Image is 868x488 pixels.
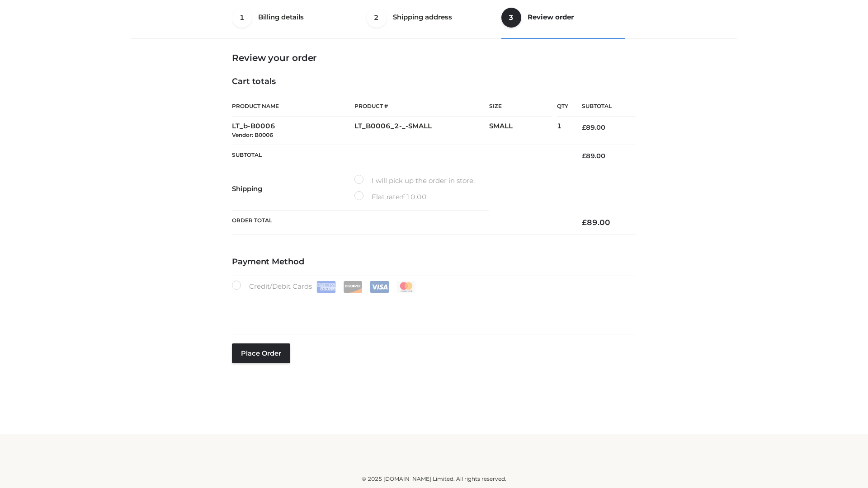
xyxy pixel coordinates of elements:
small: Vendor: B0006 [232,131,273,138]
label: Flat rate: [354,191,427,203]
bdi: 10.00 [401,192,427,201]
h4: Cart totals [232,77,636,87]
th: Size [489,96,552,117]
th: Subtotal [568,96,636,117]
h4: Payment Method [232,257,636,267]
td: LT_B0006_2-_-SMALL [354,117,489,145]
span: £ [582,218,587,227]
img: Visa [370,281,389,293]
iframe: Secure payment input frame [230,291,634,324]
td: LT_b-B0006 [232,117,354,145]
span: £ [582,123,586,131]
th: Product Name [232,96,354,117]
img: Amex [316,281,336,293]
th: Qty [557,96,568,117]
td: 1 [557,117,568,145]
th: Product # [354,96,489,117]
th: Shipping [232,167,354,211]
td: SMALL [489,117,557,145]
img: Discover [343,281,363,293]
div: © 2025 [DOMAIN_NAME] Limited. All rights reserved. [134,474,734,483]
label: I will pick up the order in store. [354,175,475,187]
label: Credit/Debit Cards [232,281,417,293]
button: Place order [232,343,290,363]
span: £ [582,152,586,160]
bdi: 89.00 [582,152,605,160]
img: Mastercard [396,281,416,293]
bdi: 89.00 [582,218,610,227]
th: Subtotal [232,145,568,167]
span: £ [401,192,406,201]
h3: Review your order [232,52,636,63]
bdi: 89.00 [582,123,605,131]
th: Order Total [232,211,568,235]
